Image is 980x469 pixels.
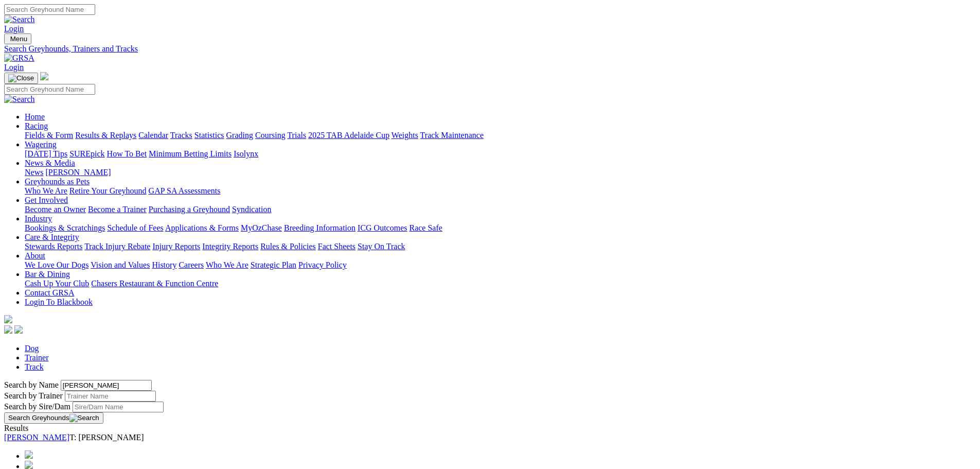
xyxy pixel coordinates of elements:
[25,205,976,214] div: Get Involved
[409,223,442,232] a: Race Safe
[170,131,192,140] a: Tracks
[25,177,90,186] a: Greyhounds as Pets
[202,242,258,251] a: Integrity Reports
[88,205,147,214] a: Become a Trainer
[25,242,82,251] a: Stewards Reports
[206,260,248,269] a: Who We Are
[165,223,239,232] a: Applications & Forms
[149,205,230,214] a: Purchasing a Greyhound
[284,223,355,232] a: Breeding Information
[25,205,86,214] a: Become an Owner
[69,186,147,195] a: Retire Your Greyhound
[4,391,63,400] label: Search by Trainer
[138,131,168,140] a: Calendar
[25,168,976,177] div: News & Media
[420,131,484,140] a: Track Maintenance
[255,131,286,140] a: Coursing
[25,288,74,297] a: Contact GRSA
[4,433,976,442] div: T: [PERSON_NAME]
[25,131,73,140] a: Fields & Form
[25,112,45,121] a: Home
[25,223,976,233] div: Industry
[4,380,59,389] label: Search by Name
[152,242,200,251] a: Injury Reports
[4,84,95,95] input: Search
[4,433,69,442] a: [PERSON_NAME]
[25,270,70,279] a: Bar & Dining
[4,15,35,24] img: Search
[226,131,253,140] a: Grading
[4,63,24,72] a: Login
[149,149,231,158] a: Minimum Betting Limits
[25,131,976,140] div: Racing
[107,149,147,158] a: How To Bet
[4,412,103,424] button: Search Greyhounds
[10,35,27,43] span: Menu
[4,73,38,84] button: Toggle navigation
[241,223,282,232] a: MyOzChase
[152,260,176,269] a: History
[65,391,156,402] input: Search by Trainer name
[25,362,44,371] a: Track
[358,242,405,251] a: Stay On Track
[298,260,347,269] a: Privacy Policy
[251,260,296,269] a: Strategic Plan
[391,131,418,140] a: Weights
[4,24,24,33] a: Login
[25,196,68,204] a: Get Involved
[84,242,150,251] a: Track Injury Rebate
[25,121,48,130] a: Racing
[260,242,316,251] a: Rules & Policies
[194,131,224,140] a: Statistics
[4,33,31,44] button: Toggle navigation
[25,344,39,353] a: Dog
[8,74,34,82] img: Close
[25,149,67,158] a: [DATE] Tips
[25,260,976,270] div: About
[25,140,57,149] a: Wagering
[73,402,164,412] input: Search by Sire/Dam name
[25,279,976,288] div: Bar & Dining
[25,186,976,196] div: Greyhounds as Pets
[25,353,49,362] a: Trainer
[4,95,35,104] img: Search
[25,260,88,269] a: We Love Our Dogs
[4,54,34,63] img: GRSA
[25,251,45,260] a: About
[4,315,12,323] img: logo-grsa-white.png
[4,424,976,433] div: Results
[107,223,163,232] a: Schedule of Fees
[75,131,136,140] a: Results & Replays
[25,168,43,177] a: News
[25,233,79,241] a: Care & Integrity
[40,72,48,80] img: logo-grsa-white.png
[232,205,271,214] a: Syndication
[25,186,67,195] a: Who We Are
[45,168,111,177] a: [PERSON_NAME]
[4,44,976,54] a: Search Greyhounds, Trainers and Tracks
[14,325,23,334] img: twitter.svg
[25,223,105,232] a: Bookings & Scratchings
[25,242,976,251] div: Care & Integrity
[25,298,93,306] a: Login To Blackbook
[4,402,70,411] label: Search by Sire/Dam
[4,325,12,334] img: facebook.svg
[25,461,33,469] img: chevron-left-pager-blue.svg
[149,186,221,195] a: GAP SA Assessments
[234,149,258,158] a: Isolynx
[25,159,75,167] a: News & Media
[91,279,218,288] a: Chasers Restaurant & Function Centre
[69,414,99,422] img: Search
[179,260,204,269] a: Careers
[358,223,407,232] a: ICG Outcomes
[318,242,355,251] a: Fact Sheets
[308,131,389,140] a: 2025 TAB Adelaide Cup
[25,149,976,159] div: Wagering
[25,279,89,288] a: Cash Up Your Club
[4,4,95,15] input: Search
[287,131,306,140] a: Trials
[91,260,150,269] a: Vision and Values
[25,450,33,459] img: chevrons-left-pager-blue.svg
[69,149,104,158] a: SUREpick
